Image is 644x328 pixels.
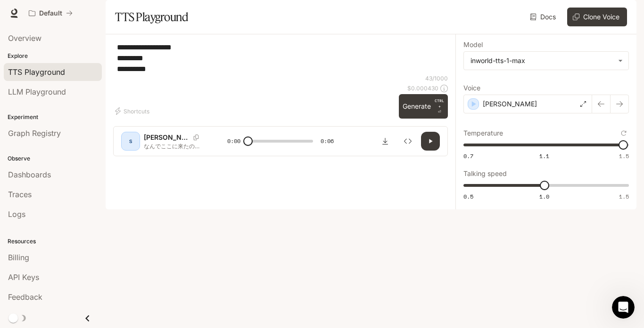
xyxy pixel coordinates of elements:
span: 0.5 [463,192,473,200]
p: Temperature [463,130,503,136]
a: Docs [528,8,560,26]
button: Clone Voice [567,8,627,26]
button: Inspect [398,132,417,151]
div: inworld-tts-1-max [471,56,613,65]
h1: TTS Playground [115,8,188,26]
p: 43 / 1000 [425,74,448,82]
p: Voice [463,85,480,91]
p: CTRL + [435,98,444,109]
span: 0.7 [463,152,473,160]
iframe: Intercom live chat [612,296,635,319]
span: 1.0 [539,192,549,200]
button: Copy Voice ID [190,135,203,140]
p: Model [463,41,483,48]
button: Download audio [376,132,395,151]
p: なんでここに来たの？ 理由はないでしょ [whisper] Why did you come here? There's no reason, huh [144,142,205,150]
p: Talking speed [463,170,507,177]
p: $ 0.000430 [407,84,438,92]
p: [PERSON_NAME] [483,99,537,109]
button: GenerateCTRL +⏎ [399,94,448,119]
div: S [123,134,138,149]
p: ⏎ [435,98,444,115]
button: Shortcuts [113,104,153,119]
span: 1.1 [539,152,549,160]
p: Default [39,9,62,17]
p: [PERSON_NAME] [144,133,190,142]
button: All workspaces [25,4,77,23]
div: inworld-tts-1-max [464,52,628,70]
span: 0:06 [321,136,334,146]
span: 1.5 [619,192,629,200]
button: Reset to default [619,128,629,138]
span: 0:00 [227,136,240,146]
span: 1.5 [619,152,629,160]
